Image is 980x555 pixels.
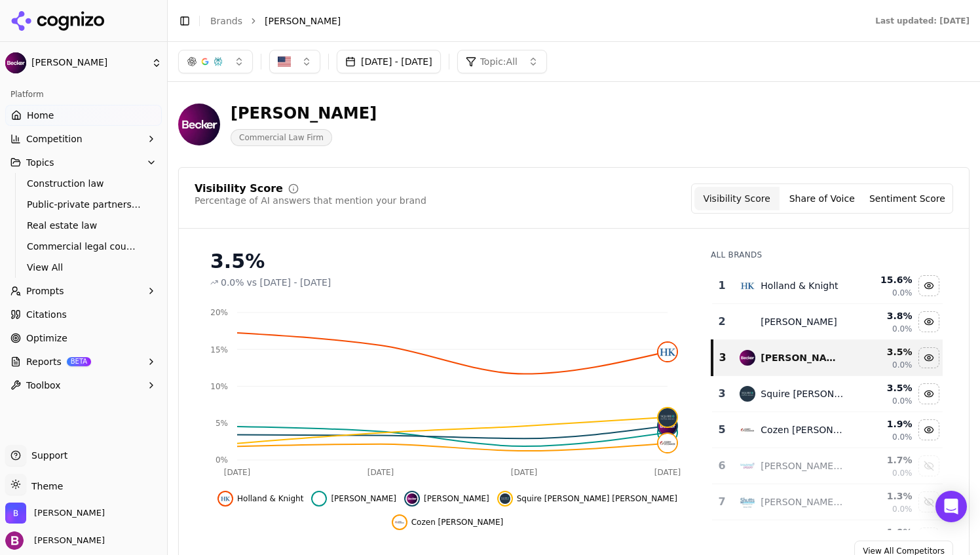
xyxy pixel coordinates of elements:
button: Show troutman pepper data [918,455,939,476]
tr: 5cozen o'connorCozen [PERSON_NAME]1.9%0.0%Hide cozen o'connor data [712,412,943,448]
span: vs [DATE] - [DATE] [247,276,331,289]
nav: breadcrumb [210,14,849,28]
button: Competition [5,128,162,149]
div: [PERSON_NAME] [761,351,843,364]
img: cozen o'connor [658,434,677,452]
tspan: [DATE] [511,468,538,477]
div: 1.7 % [854,453,912,467]
div: Cozen [PERSON_NAME] [761,423,843,436]
div: 15.6 % [854,273,912,286]
span: Real estate law [27,219,141,232]
span: Support [26,449,67,462]
span: 0.0% [221,276,244,289]
img: squire patton boggs [500,493,510,504]
img: holland & knight [220,493,231,504]
span: Toolbox [26,379,61,392]
div: 3 [719,350,726,366]
span: BETA [67,357,91,366]
button: Open organization switcher [5,503,105,524]
div: 3.8 % [854,309,912,322]
img: duane morris [314,493,324,504]
a: Construction law [22,174,146,193]
div: 6 [717,458,726,474]
button: Hide squire patton boggs data [497,491,677,507]
img: cozen o'connor [394,517,405,527]
button: Hide holland & knight data [217,491,303,507]
span: Topics [26,156,54,169]
div: 3.5 % [854,345,912,358]
img: Becker [5,52,26,73]
span: View All [27,261,141,274]
img: squire patton boggs [740,386,755,402]
span: Reports [26,355,62,368]
span: Optimize [26,332,67,345]
div: [PERSON_NAME] [761,315,837,328]
span: [PERSON_NAME] [424,493,489,504]
button: Hide duane morris data [311,491,396,507]
button: Hide duane morris data [918,311,939,332]
button: Topics [5,152,162,173]
tspan: 15% [210,345,228,354]
img: Becker [178,104,220,145]
div: Percentage of AI answers that mention your brand [195,194,426,207]
button: Visibility Score [694,187,780,210]
span: [PERSON_NAME] [265,14,341,28]
img: Becker [5,531,24,550]
button: [DATE] - [DATE] [337,50,441,73]
a: Home [5,105,162,126]
button: Toolbox [5,375,162,396]
div: Holland & Knight [761,279,838,292]
button: Show gray robinson data [918,527,939,548]
tr: 7shutts bowen[PERSON_NAME] [PERSON_NAME]1.3%0.0%Show shutts bowen data [712,484,943,520]
div: Last updated: [DATE] [875,16,970,26]
button: Share of Voice [780,187,865,210]
div: Visibility Score [195,183,283,194]
span: Public-private partnerships [27,198,141,211]
a: Commercial legal counsel [22,237,146,256]
span: Topic: All [480,55,518,68]
span: Holland & Knight [237,493,303,504]
tr: 1holland & knightHolland & Knight15.6%0.0%Hide holland & knight data [712,268,943,304]
tspan: [DATE] [654,468,681,477]
div: 5 [717,422,726,438]
div: 3.5 % [854,381,912,394]
div: 2 [717,314,726,330]
span: Theme [26,481,63,491]
div: All Brands [711,250,943,260]
span: 0.0% [892,432,913,442]
img: holland & knight [658,343,677,361]
button: Hide becker data [918,347,939,368]
tr: 3squire patton boggsSquire [PERSON_NAME] [PERSON_NAME]3.5%0.0%Hide squire patton boggs data [712,376,943,412]
span: Commercial legal counsel [27,240,141,253]
div: 1 [717,278,726,294]
div: 3.5% [210,250,685,273]
img: Becker [5,503,26,524]
span: Construction law [27,177,141,190]
div: 7 [717,494,726,510]
tspan: [DATE] [224,468,251,477]
span: Squire [PERSON_NAME] [PERSON_NAME] [517,493,677,504]
button: Hide cozen o'connor data [918,419,939,440]
img: troutman pepper [740,458,755,474]
button: Hide cozen o'connor data [392,514,504,530]
span: Commercial Law Firm [231,129,332,146]
span: 0.0% [892,504,913,514]
span: 0.0% [892,396,913,406]
span: Cozen [PERSON_NAME] [411,517,504,527]
div: 1.0 % [854,526,912,539]
tr: 6troutman pepper[PERSON_NAME] Pepper1.7%0.0%Show troutman pepper data [712,448,943,484]
span: [PERSON_NAME] [331,493,396,504]
div: [PERSON_NAME] [PERSON_NAME] [761,495,843,508]
div: Squire [PERSON_NAME] [PERSON_NAME] [761,387,843,400]
button: Prompts [5,280,162,301]
a: Citations [5,304,162,325]
img: becker [407,493,417,504]
tspan: 20% [210,308,228,317]
div: [PERSON_NAME] [231,103,377,124]
img: cozen o'connor [740,422,755,438]
img: holland & knight [740,278,755,294]
div: 1.9 % [854,417,912,431]
tspan: [DATE] [367,468,394,477]
tspan: 0% [216,455,228,465]
span: 0.0% [892,468,913,478]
